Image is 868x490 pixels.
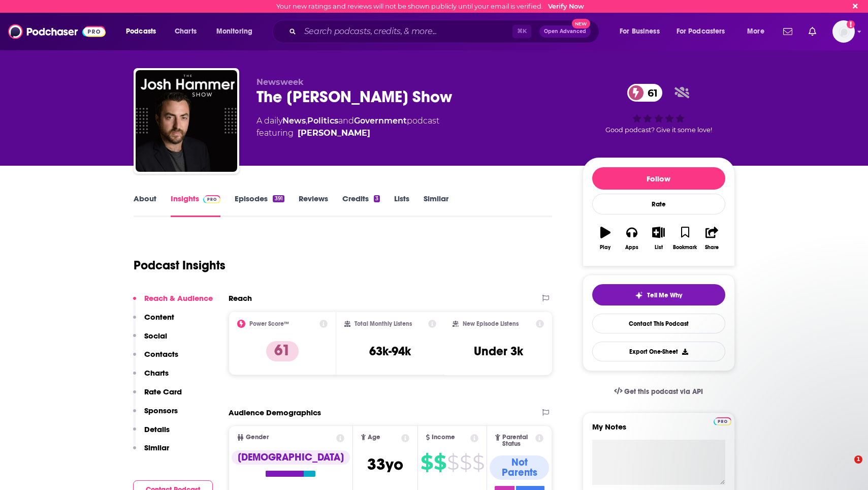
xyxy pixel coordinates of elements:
[282,116,306,126] a: News
[134,194,156,217] a: About
[256,127,439,139] span: featuring
[282,20,609,43] div: Search podcasts, credits, & more...
[645,220,671,257] button: List
[592,167,725,190] button: Follow
[832,20,855,43] img: User Profile
[266,341,299,361] p: 61
[832,20,855,43] button: Show profile menu
[256,115,439,139] div: A daily podcast
[119,23,169,40] button: open menu
[592,342,725,361] button: Export One-Sheet
[502,434,534,447] span: Parental Status
[854,455,862,464] span: 1
[133,331,167,350] button: Social
[434,454,446,471] span: $
[625,244,638,251] div: Apps
[209,23,266,40] button: open menu
[620,24,660,39] span: For Business
[740,23,777,40] button: open menu
[144,349,178,359] p: Contacts
[592,220,619,257] button: Play
[144,293,213,303] p: Reach & Audience
[354,116,407,126] a: Government
[472,454,484,471] span: $
[338,116,354,126] span: and
[133,368,169,387] button: Charts
[583,77,735,140] div: 61Good podcast? Give it some love!
[605,126,712,134] span: Good podcast? Give it some love!
[133,312,174,331] button: Content
[619,220,645,257] button: Apps
[394,194,409,217] a: Lists
[613,23,672,40] button: open menu
[273,195,284,202] div: 391
[592,422,725,440] label: My Notes
[216,24,252,39] span: Monitoring
[171,194,221,217] a: InsightsPodchaser Pro
[600,244,610,251] div: Play
[126,24,156,39] span: Podcasts
[235,194,284,217] a: Episodes391
[592,194,725,215] div: Rate
[306,116,307,126] span: ,
[627,84,663,102] a: 61
[624,387,703,396] span: Get this podcast via API
[133,424,170,443] button: Details
[133,349,178,368] button: Contacts
[672,220,698,257] button: Bookmark
[8,22,106,41] img: Podchaser - Follow, Share and Rate Podcasts
[136,70,237,172] img: The Josh Hammer Show
[355,320,412,327] h2: Total Monthly Listens
[805,23,820,40] a: Show notifications dropdown
[307,116,338,126] a: Politics
[548,3,584,10] a: Verify Now
[832,20,855,43] span: Logged in as kevinscottsmith
[133,443,169,462] button: Similar
[369,344,411,359] h3: 63k-94k
[232,450,350,465] div: [DEMOGRAPHIC_DATA]
[144,312,174,322] p: Content
[249,320,289,327] h2: Power Score™
[673,244,697,251] div: Bookmark
[592,314,725,333] a: Contact This Podcast
[168,23,203,40] a: Charts
[421,454,433,471] span: $
[299,194,328,217] a: Reviews
[256,77,304,87] span: Newsweek
[432,434,455,441] span: Income
[670,23,740,40] button: open menu
[374,195,380,202] div: 3
[144,443,169,452] p: Similar
[460,454,471,471] span: $
[300,23,512,40] input: Search podcasts, credits, & more...
[779,23,796,40] a: Show notifications dropdown
[463,320,519,327] h2: New Episode Listens
[144,406,178,415] p: Sponsors
[592,284,725,305] button: tell me why sparkleTell Me Why
[635,291,643,299] img: tell me why sparkle
[705,244,719,251] div: Share
[539,25,591,38] button: Open AdvancedNew
[655,244,663,251] div: List
[144,424,170,434] p: Details
[144,331,167,341] p: Social
[134,258,226,273] h1: Podcast Insights
[342,194,380,217] a: Credits3
[276,3,584,10] div: Your new ratings and reviews will not be shown publicly until your email is verified.
[246,434,269,441] span: Gender
[298,127,370,139] a: Josh Hammer
[544,29,586,34] span: Open Advanced
[447,454,459,471] span: $
[229,408,321,417] h2: Audience Demographics
[647,291,682,299] span: Tell Me Why
[747,24,764,39] span: More
[133,406,178,424] button: Sponsors
[847,20,855,28] svg: Email not verified
[474,344,523,359] h3: Under 3k
[144,368,169,378] p: Charts
[424,194,448,217] a: Similar
[512,25,531,38] span: ⌘ K
[490,455,549,480] div: Not Parents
